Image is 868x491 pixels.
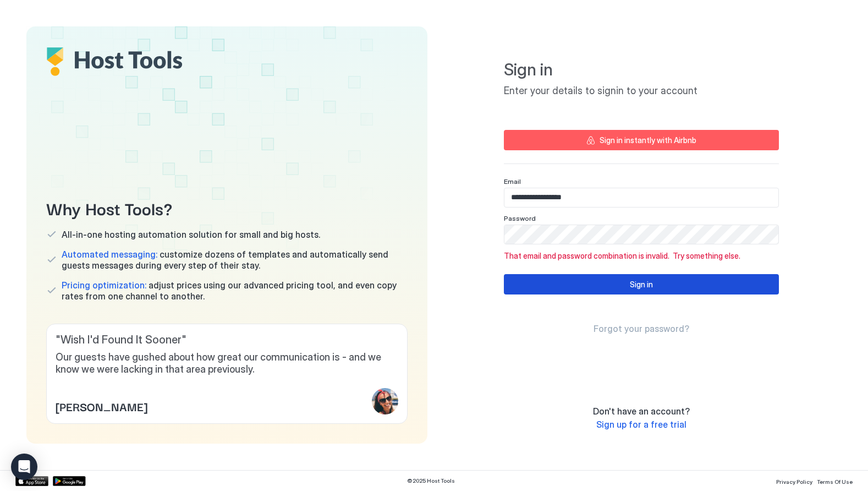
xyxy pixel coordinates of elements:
[56,333,398,347] span: " Wish I'd Found It Sooner "
[817,475,853,487] a: Terms Of Use
[62,280,408,302] span: adjust prices using our advanced pricing tool, and even copy rates from one channel to another.
[46,195,408,220] span: Why Host Tools?
[504,177,521,186] span: Email
[594,323,689,335] a: Forgot your password?
[504,130,779,150] button: Sign in instantly with Airbnb
[62,249,157,260] span: Automated messaging:
[504,85,779,97] span: Enter your details to signin to your account
[407,477,455,484] span: © 2025 Host Tools
[596,419,686,430] a: Sign up for a free trial
[56,398,147,414] span: [PERSON_NAME]
[11,454,37,480] div: Open Intercom Messenger
[504,188,778,207] input: Input Field
[62,249,408,271] span: customize dozens of templates and automatically send guests messages during every step of their s...
[594,323,689,334] span: Forgot your password?
[596,419,686,430] span: Sign up for a free trial
[15,476,48,486] a: App Store
[53,476,86,486] a: Google Play Store
[504,251,779,261] span: That email and password combination is invalid. Try something else.
[504,214,536,222] span: Password
[372,388,398,414] div: profile
[62,280,146,291] span: Pricing optimization:
[56,351,398,376] span: Our guests have gushed about how great our communication is - and we know we were lacking in that...
[593,406,690,417] span: Don't have an account?
[504,225,778,244] input: Input Field
[776,478,812,485] span: Privacy Policy
[776,475,812,487] a: Privacy Policy
[504,274,779,294] button: Sign in
[600,134,696,146] div: Sign in instantly with Airbnb
[817,478,853,485] span: Terms Of Use
[504,59,779,80] span: Sign in
[630,279,653,290] div: Sign in
[62,229,320,240] span: All-in-one hosting automation solution for small and big hosts.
